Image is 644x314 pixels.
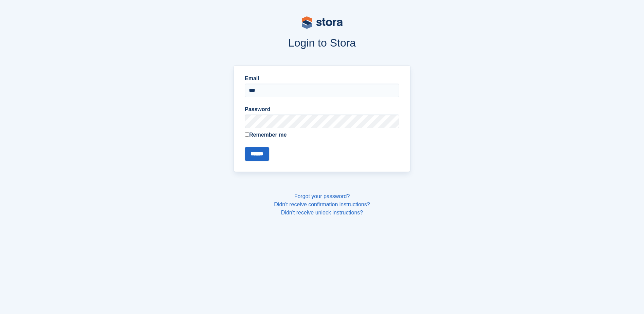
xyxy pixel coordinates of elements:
[104,37,540,49] h1: Login to Stora
[302,16,343,29] img: stora-logo-53a41332b3708ae10de48c4981b4e9114cc0af31d8433b30ea865607fb682f29.svg
[294,193,350,199] a: Forgot your password?
[245,132,249,137] input: Remember me
[245,131,399,139] label: Remember me
[274,202,370,207] a: Didn't receive confirmation instructions?
[245,74,399,83] label: Email
[245,105,399,114] label: Password
[281,210,363,215] a: Didn't receive unlock instructions?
